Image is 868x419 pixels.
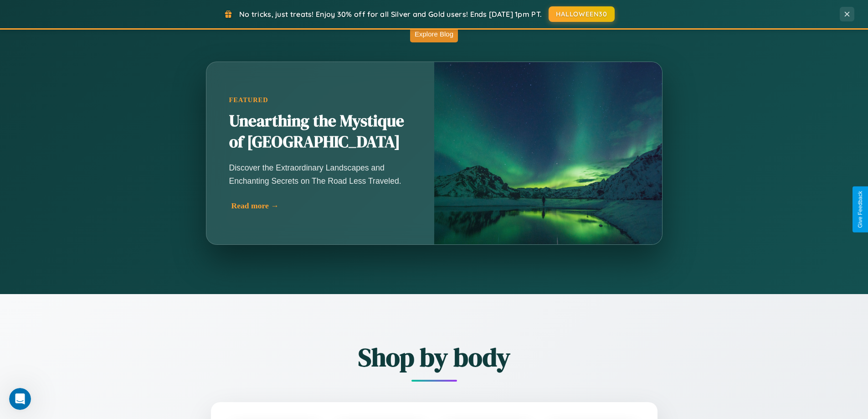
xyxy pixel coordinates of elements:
[857,191,863,228] div: Give Feedback
[239,10,542,19] span: No tricks, just treats! Enjoy 30% off for all Silver and Gold users! Ends [DATE] 1pm PT.
[410,26,458,42] button: Explore Blog
[549,6,615,22] button: HALLOWEEN30
[161,340,708,375] h2: Shop by body
[229,161,411,187] p: Discover the Extraordinary Landscapes and Enchanting Secrets on The Road Less Traveled.
[231,201,414,211] div: Read more →
[229,96,411,104] div: Featured
[229,111,411,153] h2: Unearthing the Mystique of [GEOGRAPHIC_DATA]
[9,388,31,410] iframe: Intercom live chat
